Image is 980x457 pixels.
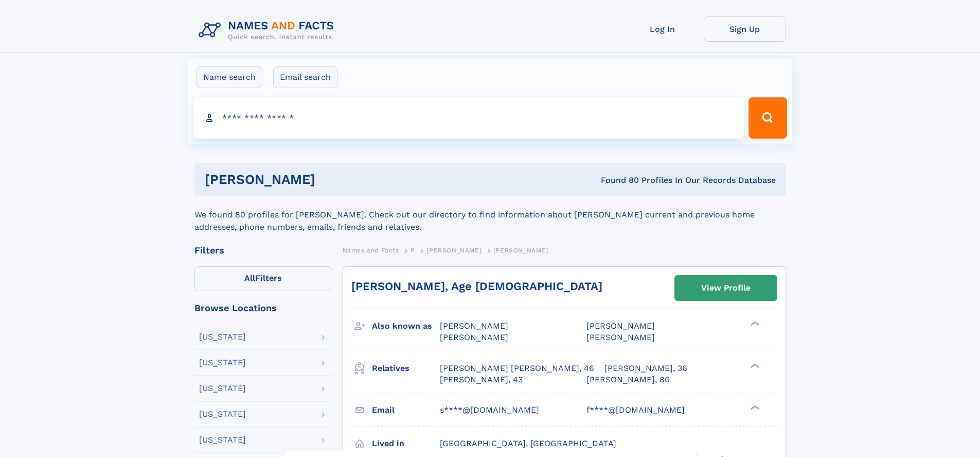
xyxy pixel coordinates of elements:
[621,16,704,42] a: Log In
[197,66,262,88] label: Name search
[372,435,440,452] h3: Lived in
[411,244,415,257] a: P
[199,333,246,341] div: [US_STATE]
[701,276,751,300] div: View Profile
[199,436,246,444] div: [US_STATE]
[493,247,548,254] span: [PERSON_NAME]
[704,16,786,42] a: Sign Up
[426,244,482,257] a: [PERSON_NAME]
[273,66,337,88] label: Email search
[194,196,786,233] div: We found 80 profiles for [PERSON_NAME]. Check out our directory to find information about [PERSON...
[194,16,343,44] img: Logo Names and Facts
[748,362,760,369] div: ❯
[411,247,415,254] span: P
[586,332,655,342] span: [PERSON_NAME]
[426,247,482,254] span: [PERSON_NAME]
[604,363,687,374] a: [PERSON_NAME], 36
[343,244,399,257] a: Names and Facts
[372,317,440,335] h3: Also known as
[194,266,332,291] label: Filters
[199,359,246,367] div: [US_STATE]
[458,175,776,186] div: Found 80 Profiles In Our Records Database
[586,321,655,331] span: [PERSON_NAME]
[244,273,255,283] span: All
[586,374,670,385] a: [PERSON_NAME], 80
[749,97,787,139] button: Search Button
[372,360,440,377] h3: Relatives
[440,363,594,374] a: [PERSON_NAME] [PERSON_NAME], 46
[675,276,777,300] a: View Profile
[205,173,458,186] h1: [PERSON_NAME]
[372,401,440,419] h3: Email
[440,374,523,385] a: [PERSON_NAME], 43
[440,438,616,448] span: [GEOGRAPHIC_DATA], [GEOGRAPHIC_DATA]
[748,320,760,327] div: ❯
[351,280,602,293] a: [PERSON_NAME], Age [DEMOGRAPHIC_DATA]
[199,384,246,393] div: [US_STATE]
[748,404,760,411] div: ❯
[440,321,508,331] span: [PERSON_NAME]
[199,410,246,418] div: [US_STATE]
[194,246,332,255] div: Filters
[194,303,332,313] div: Browse Locations
[193,97,744,139] input: search input
[440,332,508,342] span: [PERSON_NAME]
